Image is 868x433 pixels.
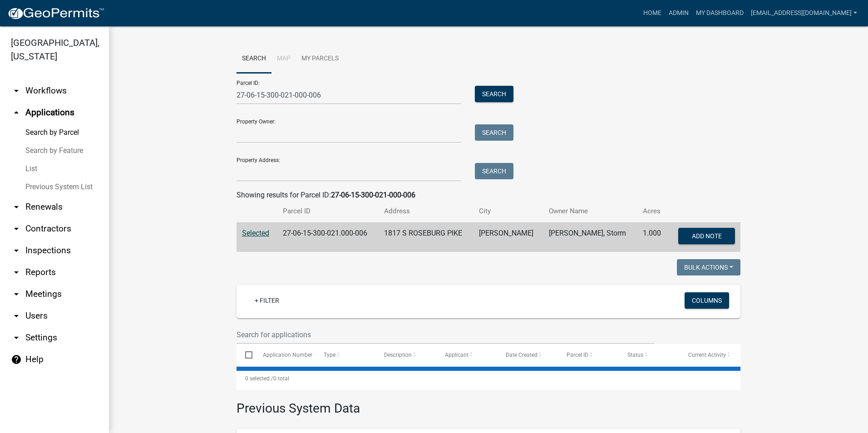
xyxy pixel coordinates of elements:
[691,232,721,240] span: Add Note
[245,375,273,382] span: 0 selected /
[375,344,436,366] datatable-header-cell: Description
[543,222,637,252] td: [PERSON_NAME], Storm
[688,352,726,358] span: Current Activity
[277,201,379,222] th: Parcel ID
[11,107,22,118] i: arrow_drop_up
[11,332,22,343] i: arrow_drop_down
[506,352,538,358] span: Date Created
[11,223,22,234] i: arrow_drop_down
[685,292,729,309] button: Columns
[619,344,680,366] datatable-header-cell: Status
[237,190,740,201] div: Showing results for Parcel ID:
[247,292,286,309] a: + Filter
[473,201,543,222] th: City
[473,222,543,252] td: [PERSON_NAME]
[558,344,619,366] datatable-header-cell: Parcel ID
[677,259,740,276] button: Bulk Actions
[475,124,513,141] button: Search
[324,352,335,358] span: Type
[445,352,469,358] span: Applicant
[11,289,22,300] i: arrow_drop_down
[680,344,740,366] datatable-header-cell: Current Activity
[384,352,412,358] span: Description
[692,5,747,22] a: My Dashboard
[296,44,344,74] a: My Parcels
[11,267,22,278] i: arrow_drop_down
[237,44,271,74] a: Search
[637,222,668,252] td: 1.000
[637,201,668,222] th: Acres
[11,85,22,96] i: arrow_drop_down
[665,5,692,22] a: Admin
[627,352,643,358] span: Status
[497,344,558,366] datatable-header-cell: Date Created
[678,228,735,244] button: Add Note
[242,229,269,237] a: Selected
[475,163,513,179] button: Search
[379,222,473,252] td: 1817 S ROSEBURG PIKE
[543,201,637,222] th: Owner Name
[567,352,588,358] span: Parcel ID
[11,202,22,212] i: arrow_drop_down
[11,310,22,321] i: arrow_drop_down
[237,390,740,418] h3: Previous System Data
[237,344,254,366] datatable-header-cell: Select
[475,86,513,102] button: Search
[436,344,497,366] datatable-header-cell: Applicant
[277,222,379,252] td: 27-06-15-300-021.000-006
[315,344,375,366] datatable-header-cell: Type
[11,245,22,256] i: arrow_drop_down
[237,367,740,390] div: 0 total
[747,5,861,22] a: [EMAIL_ADDRESS][DOMAIN_NAME]
[331,191,415,199] strong: 27-06-15-300-021-000-006
[254,344,315,366] datatable-header-cell: Application Number
[263,352,312,358] span: Application Number
[379,201,473,222] th: Address
[11,354,22,365] i: help
[640,5,665,22] a: Home
[237,325,654,344] input: Search for applications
